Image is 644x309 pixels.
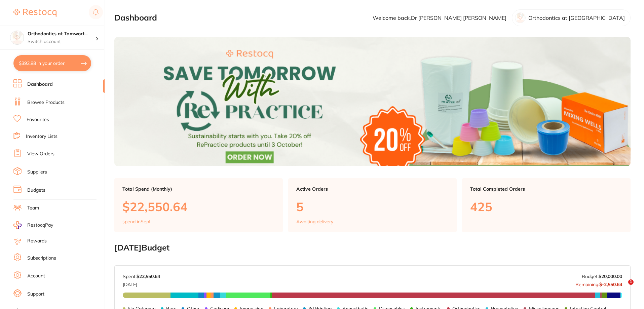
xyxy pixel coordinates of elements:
[123,279,160,287] p: [DATE]
[628,279,634,285] span: 1
[462,178,631,233] a: Total Completed Orders425
[296,219,333,224] p: Awaiting delivery
[614,279,631,296] iframe: Intercom live chat
[114,178,283,233] a: Total Spend (Monthly)$22,550.64spend inSept
[114,13,157,23] h2: Dashboard
[27,81,53,88] a: Dashboard
[114,243,631,253] h2: [DATE] Budget
[27,273,45,279] a: Account
[27,99,65,106] a: Browse Products
[27,151,54,157] a: View Orders
[28,38,96,45] p: Switch account
[599,281,622,287] strong: $-2,550.64
[10,31,24,44] img: Orthodontics at Tamworth
[13,9,56,17] img: Restocq Logo
[470,186,622,192] p: Total Completed Orders
[13,221,53,229] a: RestocqPay
[137,273,160,279] strong: $22,550.64
[13,55,91,71] button: $392.88 in your order
[296,186,449,192] p: Active Orders
[26,133,58,140] a: Inventory Lists
[27,169,47,176] a: Suppliers
[470,200,622,214] p: 425
[575,279,622,287] p: Remaining:
[296,200,449,214] p: 5
[122,186,275,192] p: Total Spend (Monthly)
[27,238,47,244] a: Rewards
[27,187,45,194] a: Budgets
[122,200,275,214] p: $22,550.64
[123,274,160,279] p: Spent:
[114,37,631,166] img: Dashboard
[288,178,457,233] a: Active Orders5Awaiting delivery
[27,291,44,298] a: Support
[13,221,22,229] img: RestocqPay
[13,5,56,21] a: Restocq Logo
[27,222,53,229] span: RestocqPay
[599,273,622,279] strong: $20,000.00
[373,15,506,21] p: Welcome back, Dr [PERSON_NAME] [PERSON_NAME]
[528,15,625,21] p: Orthodontics at [GEOGRAPHIC_DATA]
[27,205,39,211] a: Team
[582,274,622,279] p: Budget:
[122,219,151,224] p: spend in Sept
[28,31,96,37] h4: Orthodontics at Tamworth
[27,255,56,262] a: Subscriptions
[27,116,49,123] a: Favourites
